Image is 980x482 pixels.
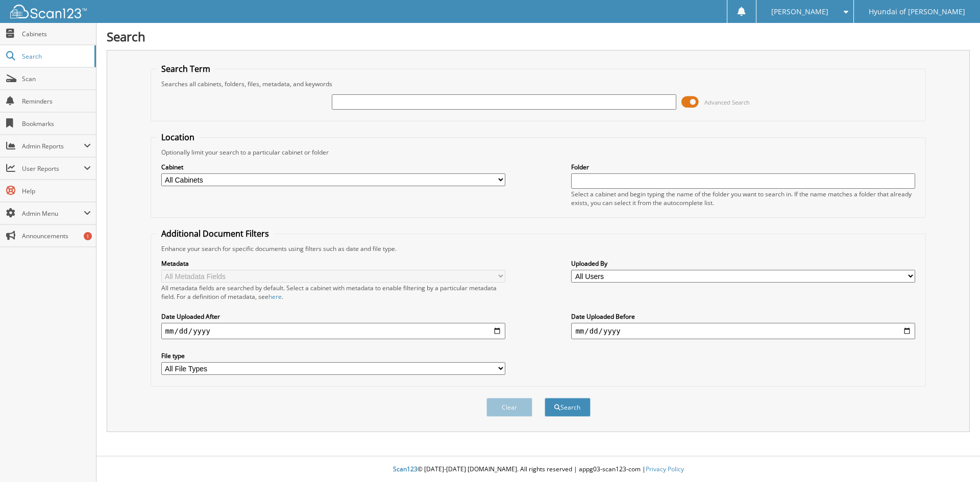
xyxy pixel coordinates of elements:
label: Metadata [161,259,505,268]
label: Cabinet [161,163,505,171]
button: Clear [486,398,532,417]
span: User Reports [22,164,84,173]
span: Help [22,187,91,195]
img: scan123-logo-white.svg [10,5,87,18]
label: Date Uploaded Before [571,312,915,321]
input: end [571,323,915,339]
span: Hyundai of [PERSON_NAME] [869,9,965,15]
span: Bookmarks [22,119,91,128]
span: Scan [22,74,91,83]
label: File type [161,351,505,360]
label: Uploaded By [571,259,915,268]
input: start [161,323,505,339]
legend: Additional Document Filters [156,228,274,239]
span: Advanced Search [704,98,750,106]
a: Privacy Policy [646,465,684,473]
div: 1 [84,232,92,240]
div: Searches all cabinets, folders, files, metadata, and keywords [156,80,921,88]
a: here [268,292,282,301]
button: Search [545,398,591,417]
legend: Location [156,132,200,143]
span: Admin Menu [22,209,84,218]
span: [PERSON_NAME] [771,9,828,15]
div: Enhance your search for specific documents using filters such as date and file type. [156,244,921,253]
span: Search [22,52,89,61]
span: Admin Reports [22,142,84,150]
span: Announcements [22,232,91,240]
span: Cabinets [22,30,91,38]
h1: Search [107,28,970,45]
span: Scan123 [393,465,418,473]
div: Select a cabinet and begin typing the name of the folder you want to search in. If the name match... [571,190,915,207]
div: All metadata fields are searched by default. Select a cabinet with metadata to enable filtering b... [161,284,505,301]
div: © [DATE]-[DATE] [DOMAIN_NAME]. All rights reserved | appg03-scan123-com | [96,457,980,482]
label: Folder [571,163,915,171]
legend: Search Term [156,63,215,74]
label: Date Uploaded After [161,312,505,321]
div: Optionally limit your search to a particular cabinet or folder [156,148,921,157]
span: Reminders [22,97,91,106]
